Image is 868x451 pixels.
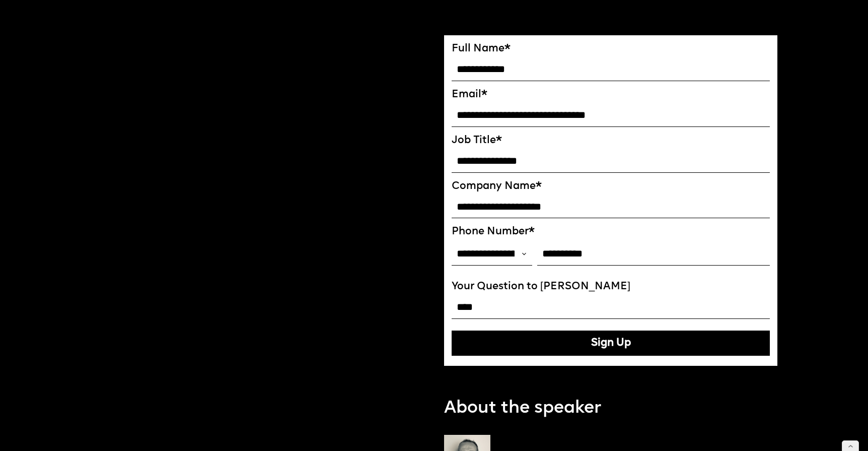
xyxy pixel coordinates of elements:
label: Job Title [452,135,770,147]
button: Sign Up [452,331,770,356]
label: Email [452,89,770,101]
label: Your Question to [PERSON_NAME] [452,281,770,293]
label: Full Name [452,43,770,55]
label: Company Name [452,180,770,193]
p: About the speaker [444,397,601,421]
label: Phone Number [452,226,770,238]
